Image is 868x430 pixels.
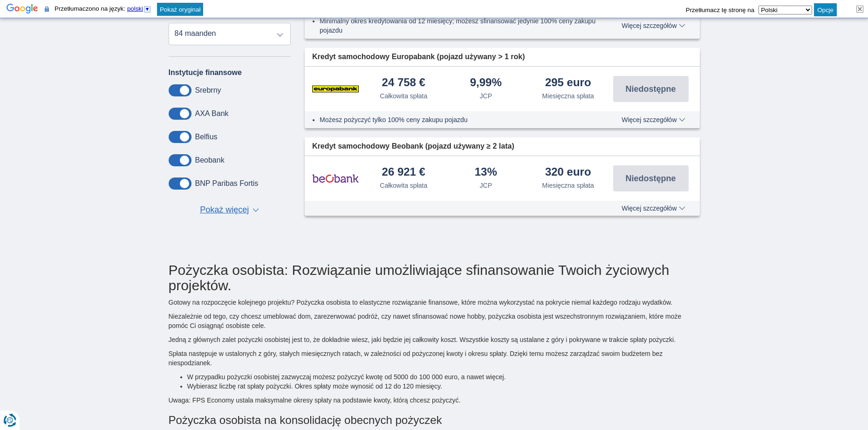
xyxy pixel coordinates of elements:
font: Możesz pożyczyć tylko 100% ceny zakupu pojazdu [320,116,468,123]
font: Niedostępne [625,174,676,183]
font: Więcej szczegółów [622,205,677,212]
font: Uwaga: FPS Economy ustala maksymalne okresy spłaty na podstawie kwoty, którą chcesz pożyczyć. [169,396,461,404]
font: Jedną z głównych zalet pożyczki osobistej jest to, że dokładnie wiesz, jaki będzie jej całkowity ... [169,336,676,343]
font: Srebrny [195,86,221,94]
font: BNP Paribas Fortis [195,179,259,187]
font: JCP [480,182,492,189]
img: product.pl.alt Europabank [312,77,359,101]
font: Belfius [195,133,218,141]
font: JCP [480,92,492,100]
img: Zamknij [856,6,863,13]
div: Przetłumacz tę stronę na [686,7,754,14]
font: Minimalny okres kredytowania od 12 miesięcy; możesz sfinansować jedynie 100% ceny zakupu pojazdu [320,17,595,34]
div: Opcje [814,3,837,16]
button: Więcej szczegółów [615,205,692,212]
button: Więcej szczegółów [615,22,692,29]
font: 26 921 € [382,165,425,178]
font: Kredyt samochodowy Europabank (pojazd używany > 1 rok) [312,53,525,61]
font: Więcej szczegółów [622,116,677,123]
a: Wyczyść tłumaczenie [856,6,863,13]
font: 320 euro [545,165,591,178]
font: Więcej szczegółów [622,22,677,29]
img: Zawartość tej zabezpieczonej strony zostanie przesłana do Google za pomocą bezpiecznego połączeni... [45,6,49,13]
font: AXA Bank [195,109,229,117]
font: Instytucje finansowe [169,68,242,76]
font: Całkowita spłata [380,182,427,189]
font: 295 euro [545,76,591,89]
font: W przypadku pożyczki osobistej zazwyczaj możesz pożyczyć kwotę od 5000 do 100 000 euro, a nawet w... [187,373,506,381]
button: Pokaż więcej ▼ [197,204,262,217]
font: Całkowita spłata [380,92,427,100]
font: Niedostępne [625,84,676,94]
font: 24 758 € [382,76,425,89]
font: Czas trwania [169,11,214,19]
font: Gotowy na rozpoczęcie kolejnego projektu? Pożyczka osobista to elastyczne rozwiązanie finansowe, ... [169,299,673,306]
font: Niezależnie od tego, czy chcesz umeblować dom, zarezerwować podróż, czy nawet sfinansować nowe ho... [169,313,682,329]
span: polski [127,5,143,12]
font: Miesięczna spłata [542,182,594,189]
font: Kredyt samochodowy Beobank (pojazd używany ≥ 2 lata) [312,142,514,150]
div: Ukryj [843,6,850,13]
font: Spłata następuje w ustalonych z góry, stałych miesięcznych ratach, w zależności od pożyczonej kwo... [169,350,663,367]
button: Niedostępne [613,76,689,102]
img: product.pl.alt Beobank [312,167,359,190]
span: Przetłumaczono na język: [55,5,153,12]
font: Miesięczna spłata [542,92,594,100]
button: Więcej szczegółów [615,116,692,123]
font: Beobank [195,156,225,164]
font: Wybierasz liczbę rat spłaty pożyczki. Okres spłaty może wynosić od 12 do 120 miesięcy. [187,382,442,390]
font: Pokaż więcej [200,205,249,214]
button: Pokaż oryginał [157,5,203,14]
font: Pożyczka osobista na konsolidację obecnych pożyczek [169,414,442,426]
button: Niedostępne [613,165,689,191]
img: Google Tłumacz [7,3,38,16]
font: ▼ [253,209,261,218]
a: polski [127,5,151,12]
font: 9,99% [470,76,502,89]
font: Pożyczka osobista: Rozwiązanie umożliwiające sfinansowanie Twoich życiowych projektów. [169,262,670,293]
font: 13% [475,165,497,178]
